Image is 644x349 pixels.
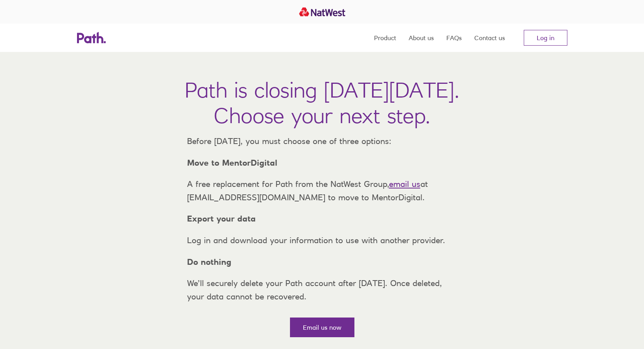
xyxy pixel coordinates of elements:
[187,214,256,223] strong: Export your data
[181,234,464,247] p: Log in and download your information to use with another provider.
[187,257,231,267] strong: Do nothing
[181,177,464,204] p: A free replacement for Path from the NatWest Group, at [EMAIL_ADDRESS][DOMAIN_NAME] to move to Me...
[374,24,396,52] a: Product
[187,158,277,168] strong: Move to MentorDigital
[290,318,354,337] a: Email us now
[474,24,505,52] a: Contact us
[446,24,462,52] a: FAQs
[185,77,459,128] h1: Path is closing [DATE][DATE]. Choose your next step.
[524,30,567,46] a: Log in
[181,277,464,303] p: We’ll securely delete your Path account after [DATE]. Once deleted, your data cannot be recovered.
[409,24,434,52] a: About us
[181,135,464,148] p: Before [DATE], you must choose one of three options:
[389,179,420,189] a: email us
